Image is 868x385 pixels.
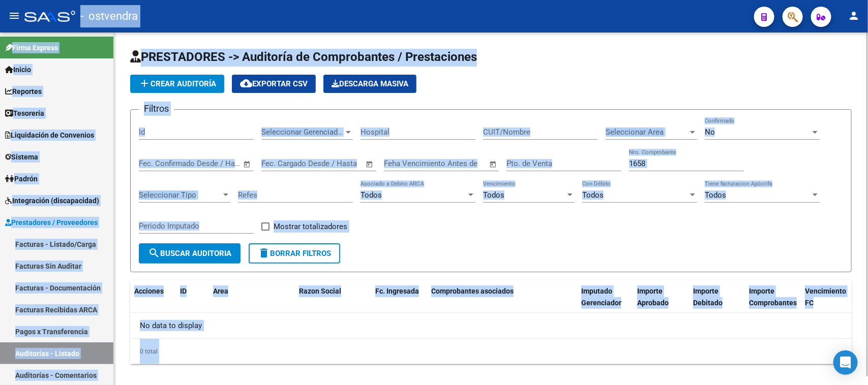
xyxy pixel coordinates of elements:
span: Acciones [134,287,164,295]
button: Crear Auditoría [130,75,224,93]
datatable-header-cell: Fc. Ingresada [371,280,427,325]
datatable-header-cell: Importe Aprobado [633,280,689,325]
span: Buscar Auditoria [148,249,231,258]
span: ID [180,287,187,295]
input: Fecha inicio [139,159,180,168]
datatable-header-cell: Vencimiento FC [801,280,857,325]
span: Liquidación de Convenios [5,130,94,141]
span: Importe Debitado [693,287,723,307]
mat-icon: menu [8,10,20,22]
span: Integración (discapacidad) [5,195,99,206]
span: Descarga Masiva [332,79,408,88]
input: Fecha fin [312,159,361,168]
span: Fc. Ingresada [375,287,419,295]
span: - ostvendra [80,5,138,27]
app-download-masive: Descarga masiva de comprobantes (adjuntos) [323,75,416,93]
mat-icon: add [138,77,151,89]
span: Todos [705,190,726,200]
span: Mostrar totalizadores [274,220,347,233]
span: Padrón [5,173,38,184]
mat-icon: search [148,247,160,259]
span: Todos [361,190,382,200]
span: Crear Auditoría [138,79,216,88]
datatable-header-cell: Razon Social [295,280,371,325]
button: Open calendar [488,158,499,170]
span: Imputado Gerenciador [581,287,621,307]
span: Area [213,287,228,295]
datatable-header-cell: Importe Comprobantes [745,280,801,325]
div: 0 total [130,339,852,364]
datatable-header-cell: ID [176,280,209,325]
span: Exportar CSV [240,79,308,88]
span: Seleccionar Gerenciador [261,127,344,137]
button: Borrar Filtros [249,243,340,264]
span: Importe Comprobantes [749,287,797,307]
span: Reportes [5,86,42,97]
mat-icon: delete [258,247,270,259]
span: Firma Express [5,42,58,53]
datatable-header-cell: Comprobantes asociados [427,280,577,325]
datatable-header-cell: Acciones [130,280,176,325]
span: No [705,127,715,137]
span: PRESTADORES -> Auditoría de Comprobantes / Prestaciones [130,50,477,64]
div: Open Intercom Messenger [833,350,858,375]
datatable-header-cell: Imputado Gerenciador [577,280,633,325]
span: Importe Aprobado [637,287,669,307]
span: Todos [483,190,504,200]
button: Open calendar [242,158,253,170]
span: Vencimiento FC [805,287,846,307]
input: Fecha inicio [261,159,303,168]
span: Prestadores / Proveedores [5,217,98,228]
button: Exportar CSV [232,75,316,93]
button: Open calendar [364,158,376,170]
span: Comprobantes asociados [431,287,514,295]
div: No data to display [130,313,852,338]
span: Seleccionar Tipo [139,190,221,200]
input: Fecha fin [189,159,238,168]
button: Buscar Auditoria [139,243,241,264]
span: Todos [582,190,604,200]
button: Descarga Masiva [323,75,416,93]
span: Tesorería [5,108,44,119]
span: Borrar Filtros [258,249,331,258]
mat-icon: cloud_download [240,77,252,89]
h3: Filtros [139,102,174,116]
span: Razon Social [299,287,341,295]
span: Seleccionar Area [606,127,688,137]
span: Inicio [5,64,31,75]
datatable-header-cell: Importe Debitado [689,280,745,325]
span: Sistema [5,151,38,163]
datatable-header-cell: Area [209,280,280,325]
mat-icon: person [848,10,860,22]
